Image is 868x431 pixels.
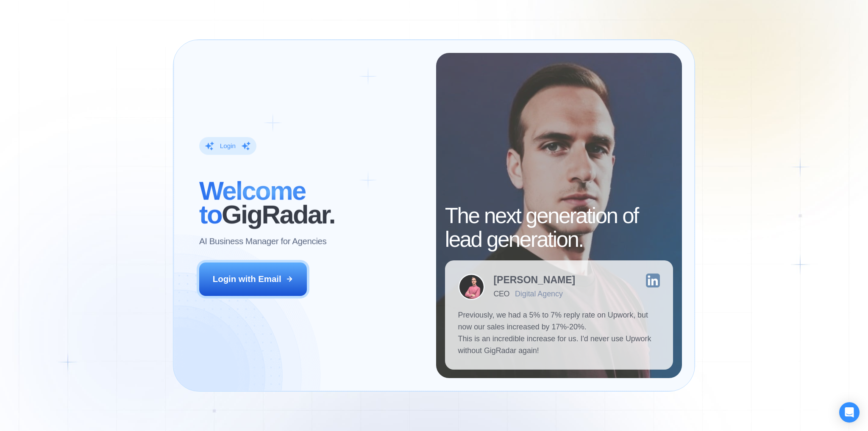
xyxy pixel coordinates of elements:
[199,179,423,227] h2: ‍ GigRadar.
[213,273,281,285] div: Login with Email
[515,290,563,298] div: Digital Agency
[220,142,236,150] div: Login
[493,290,509,298] div: CEO
[445,204,673,252] h2: The next generation of lead generation.
[199,176,306,229] span: Welcome to
[199,235,326,247] p: AI Business Manager for Agencies
[493,275,575,285] div: [PERSON_NAME]
[199,262,306,296] button: Login with Email
[458,309,660,357] p: Previously, we had a 5% to 7% reply rate on Upwork, but now our sales increased by 17%-20%. This ...
[839,402,860,423] div: Open Intercom Messenger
